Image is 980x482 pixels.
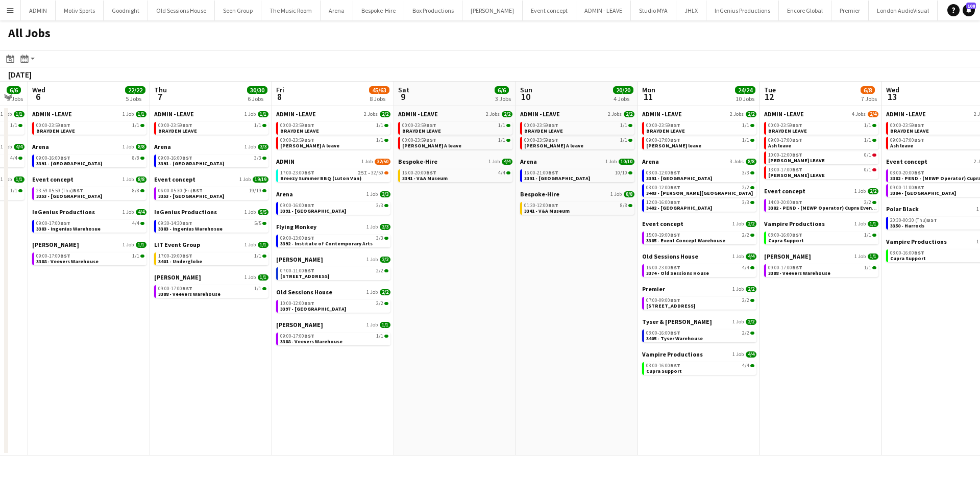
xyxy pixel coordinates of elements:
[261,1,321,20] button: The Music Room
[963,4,975,16] a: 108
[831,1,869,20] button: Premier
[676,1,706,20] button: JHLX
[104,1,148,20] button: Goodnight
[779,1,831,20] button: Encore Global
[321,1,353,20] button: Arena
[56,1,104,20] button: Motiv Sports
[869,1,938,20] button: London AudioVisual
[462,1,523,20] button: [PERSON_NAME]
[576,1,631,20] button: ADMIN - LEAVE
[215,1,261,20] button: Seen Group
[353,1,404,20] button: Bespoke-Hire
[966,3,976,9] span: 108
[148,1,215,20] button: Old Sessions House
[8,69,32,80] div: [DATE]
[404,1,462,20] button: Box Productions
[706,1,779,20] button: InGenius Productions
[21,1,56,20] button: ADMIN
[631,1,676,20] button: Studio MYA
[523,1,576,20] button: Event concept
